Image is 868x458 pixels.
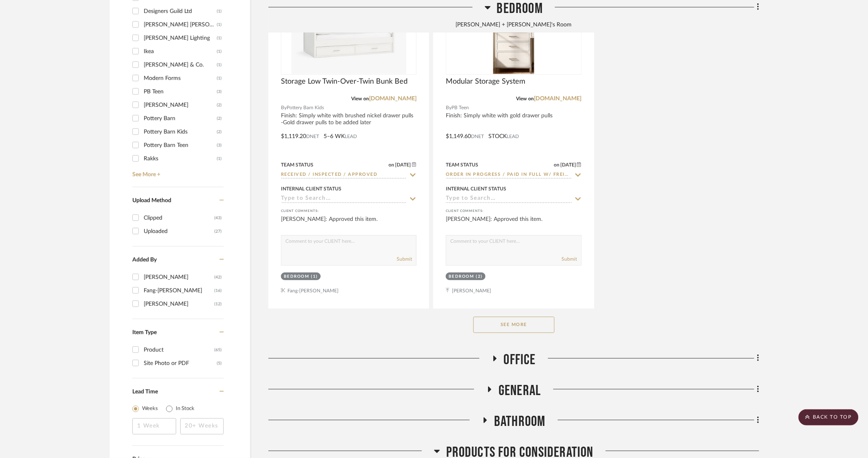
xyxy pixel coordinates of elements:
[214,284,222,297] div: (16)
[144,284,214,297] div: Fang-[PERSON_NAME]
[144,298,214,311] div: [PERSON_NAME]
[559,162,577,168] span: [DATE]
[397,255,412,263] button: Submit
[142,405,158,413] label: Weeks
[144,152,217,165] div: Rakks
[144,212,214,225] div: Clipped
[214,298,222,311] div: (12)
[395,162,412,168] span: [DATE]
[499,382,541,400] span: General
[389,162,395,167] span: on
[446,185,506,192] div: Internal Client Status
[144,225,214,238] div: Uploaded
[144,32,217,45] div: [PERSON_NAME] Lighting
[132,198,171,203] span: Upload Method
[144,125,217,138] div: Pottery Barn Kids
[281,104,287,112] span: By
[214,271,222,284] div: (42)
[446,215,581,231] div: [PERSON_NAME]: Approved this item.
[446,104,451,112] span: By
[284,274,309,280] div: Bedroom
[144,72,217,85] div: Modern Forms
[446,161,478,169] div: Team Status
[446,171,572,179] input: Type to Search…
[446,77,525,86] span: Modular Storage System
[180,418,224,434] input: 20+ Weeks
[217,99,222,112] div: (2)
[214,343,222,356] div: (65)
[476,274,483,280] div: (2)
[217,85,222,98] div: (3)
[451,104,469,112] span: PB Teen
[217,139,222,152] div: (3)
[144,5,217,18] div: Designers Guild Ltd
[217,72,222,85] div: (1)
[217,58,222,71] div: (1)
[268,21,759,30] div: [PERSON_NAME] + [PERSON_NAME]'s Room
[132,257,157,263] span: Added By
[217,152,222,165] div: (1)
[144,99,217,112] div: [PERSON_NAME]
[799,409,859,426] scroll-to-top-button: BACK TO TOP
[504,351,536,369] span: Office
[144,85,217,98] div: PB Teen
[516,96,534,101] span: View on
[144,45,217,58] div: Ikea
[311,274,318,280] div: (1)
[144,271,214,284] div: [PERSON_NAME]
[214,212,222,225] div: (43)
[281,77,408,86] span: Storage Low Twin-Over-Twin Bunk Bed
[449,274,474,280] div: Bedroom
[217,112,222,125] div: (2)
[132,330,157,335] span: Item Type
[217,5,222,18] div: (1)
[534,96,582,102] a: [DOMAIN_NAME]
[287,104,324,112] span: Pottery Barn Kids
[217,125,222,138] div: (2)
[351,96,369,101] span: View on
[132,418,176,434] input: 1 Week
[144,343,214,356] div: Product
[494,413,546,430] span: Bathroom
[554,162,559,167] span: on
[144,112,217,125] div: Pottery Barn
[144,58,217,71] div: [PERSON_NAME] & Co.
[144,357,217,370] div: Site Photo or PDF
[473,317,555,333] button: See More
[214,225,222,238] div: (27)
[281,171,407,179] input: Type to Search…
[281,161,313,169] div: Team Status
[562,255,577,263] button: Submit
[446,195,572,203] input: Type to Search…
[217,45,222,58] div: (1)
[144,139,217,152] div: Pottery Barn Teen
[281,215,417,231] div: [PERSON_NAME]: Approved this item.
[281,185,341,192] div: Internal Client Status
[281,195,407,203] input: Type to Search…
[176,405,194,413] label: In Stock
[132,389,158,395] span: Lead Time
[130,165,224,178] a: See More +
[369,96,417,102] a: [DOMAIN_NAME]
[144,18,217,31] div: [PERSON_NAME] [PERSON_NAME]
[217,357,222,370] div: (5)
[217,32,222,45] div: (1)
[217,18,222,31] div: (1)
